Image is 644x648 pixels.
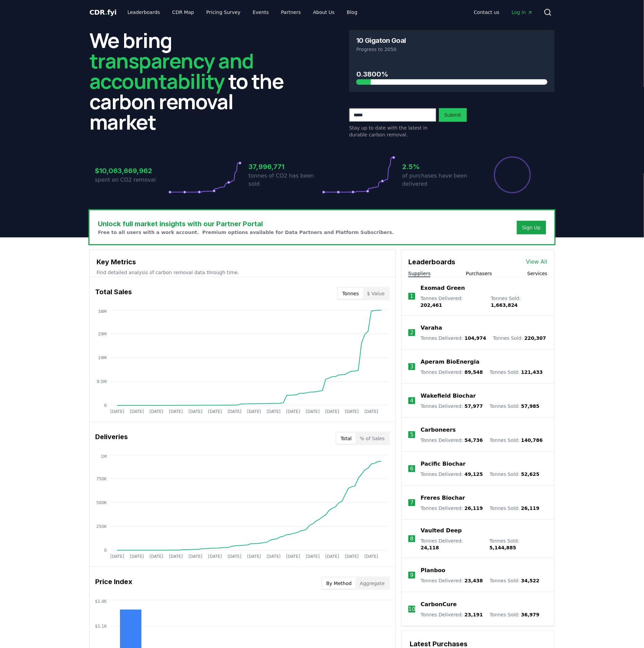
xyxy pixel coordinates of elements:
a: CDR Map [167,6,200,18]
span: 5,144,885 [490,545,516,550]
a: CarbonCure [421,600,457,609]
p: spent on CO2 removal [95,176,168,184]
p: Tonnes Sold : [490,403,539,410]
p: Progress to 2050 [356,46,547,53]
tspan: [DATE] [325,554,339,559]
span: . [105,8,107,16]
tspan: 0 [104,548,107,553]
p: of purchases have been delivered [402,172,476,188]
span: 57,977 [464,403,483,409]
button: Services [527,270,547,277]
span: 24,118 [421,545,439,550]
button: Purchasers [466,270,492,277]
a: Aperam BioEnergia [421,358,479,366]
button: Submit [439,108,467,122]
tspan: [DATE] [111,410,124,414]
button: Aggregate [356,578,389,589]
tspan: [DATE] [345,554,359,559]
button: Sign Up [517,221,546,234]
p: Tonnes Sold : [490,577,539,584]
a: Exomad Green [421,284,465,292]
p: 6 [410,465,413,473]
tspan: 38M [98,309,107,314]
span: Log in [512,9,533,16]
p: Tonnes Delivered : [421,335,486,342]
p: 10 [408,605,415,613]
p: Tonnes Delivered : [421,437,483,444]
p: 2 [410,329,413,337]
h3: 37,996,771 [249,162,322,172]
tspan: 0 [104,403,107,408]
span: 26,119 [521,505,540,511]
span: 89,548 [464,369,483,375]
div: Percentage of sales delivered [493,156,531,194]
h3: Leaderboards [408,257,455,267]
p: 4 [410,397,413,405]
tspan: 9.5M [97,379,107,384]
button: % of Sales [356,433,389,444]
p: 5 [410,431,413,439]
p: Tonnes Sold : [491,295,547,309]
a: Pacific Biochar [421,460,465,468]
tspan: [DATE] [228,410,242,414]
span: 54,736 [464,437,483,443]
button: By Method [322,578,356,589]
button: Suppliers [408,270,430,277]
tspan: [DATE] [286,410,300,414]
span: 26,119 [464,505,483,511]
span: 34,522 [521,578,540,583]
span: 1,663,824 [491,302,518,308]
p: 3 [410,363,413,371]
tspan: 19M [98,355,107,360]
p: Varaha [421,324,442,332]
a: Carboneers [421,426,456,434]
tspan: 500K [96,500,107,505]
tspan: [DATE] [169,554,183,559]
h3: 0.3800% [356,69,547,79]
h3: 2.5% [402,162,476,172]
tspan: 250K [96,524,107,529]
a: Blog [341,6,363,18]
tspan: [DATE] [150,554,164,559]
h3: Key Metrics [97,257,389,267]
a: Pricing Survey [201,6,246,18]
tspan: [DATE] [247,410,261,414]
span: 23,438 [464,578,483,583]
tspan: [DATE] [130,554,144,559]
a: Events [247,6,274,18]
h2: We bring to the carbon removal market [89,30,295,132]
p: Planboo [421,566,445,575]
tspan: [DATE] [306,554,320,559]
h3: Total Sales [95,287,132,300]
a: Leaderboards [122,6,166,18]
p: 7 [410,499,413,507]
p: 9 [410,571,413,579]
span: 104,974 [464,335,486,341]
p: Tonnes Sold : [490,437,543,444]
p: Find detailed analysis of carbon removal data through time. [97,269,389,276]
span: 49,125 [464,471,483,477]
p: Stay up to date with the latest in durable carbon removal. [349,124,436,138]
a: Freres Biochar [421,494,465,502]
tspan: [DATE] [365,554,378,559]
nav: Main [122,6,363,18]
span: 140,786 [521,437,543,443]
tspan: 29M [98,332,107,336]
tspan: [DATE] [365,410,378,414]
p: Tonnes Delivered : [421,471,483,478]
a: View All [526,258,547,266]
p: Tonnes Delivered : [421,577,483,584]
p: Tonnes Sold : [490,505,539,512]
tspan: [DATE] [267,410,281,414]
tspan: $1.1K [95,624,107,629]
p: Tonnes Delivered : [421,403,483,410]
tspan: [DATE] [325,410,339,414]
span: 52,625 [521,471,540,477]
a: CDR.fyi [89,7,117,17]
h3: Deliveries [95,432,128,445]
button: $ Value [363,288,389,299]
tspan: $1.4K [95,599,107,604]
a: Sign Up [522,224,541,231]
